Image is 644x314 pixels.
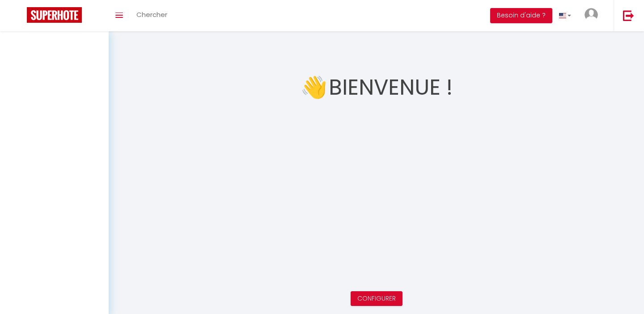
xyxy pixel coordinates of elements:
img: ... [585,8,598,21]
iframe: welcome-outil.mov [233,114,520,275]
span: Chercher [136,10,167,19]
img: logout [623,10,634,21]
button: Besoin d'aide ? [490,8,552,23]
button: Configurer [351,291,402,306]
span: 👋 [301,71,327,104]
img: Super Booking [27,7,82,23]
a: Configurer [357,294,396,303]
h1: Bienvenue ! [329,61,453,114]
